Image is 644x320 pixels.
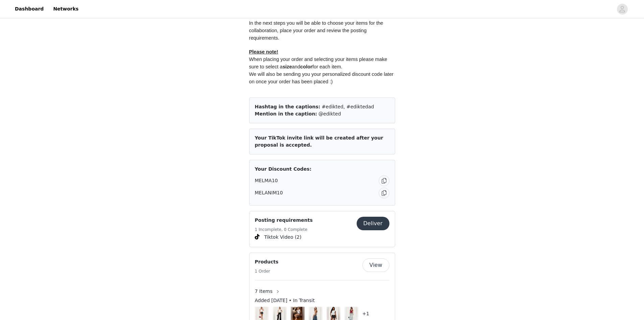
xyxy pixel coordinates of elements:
[357,217,389,230] button: Deliver
[255,177,278,184] span: MELMA10
[255,288,273,295] span: 7 Items
[255,135,383,148] span: Your TikTok invite link will be created after your proposal is accepted.
[255,258,279,265] h4: Products
[318,111,341,116] span: @edikted
[322,104,374,109] span: #edikted, #ediktedad
[249,20,385,41] span: In the next steps you will be able to choose your items for the collaboration, place your order a...
[49,1,82,17] a: Networks
[249,57,389,69] span: When placing your order and selecting your items please make sure to select a and for each item.
[255,297,315,304] span: Added [DATE] • In Transit
[249,211,395,247] div: Posting requirements
[249,71,395,84] span: We will also be sending you your personalized discount code later on once your order has been pla...
[264,234,302,241] span: Tiktok Video (2)
[300,64,312,69] strong: color
[283,64,292,69] strong: size
[255,217,313,224] h4: Posting requirements
[255,189,283,196] span: MELANIM10
[362,258,389,272] button: View
[255,268,279,274] h5: 1 Order
[255,111,317,116] span: Mention in the caption:
[255,166,312,173] span: Your Discount Codes:
[362,310,369,317] h4: +1
[619,4,625,15] div: avatar
[11,1,48,17] a: Dashboard
[249,49,278,55] span: Please note!
[255,104,320,109] span: Hashtag in the captions:
[255,227,313,233] h5: 1 Incomplete, 0 Complete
